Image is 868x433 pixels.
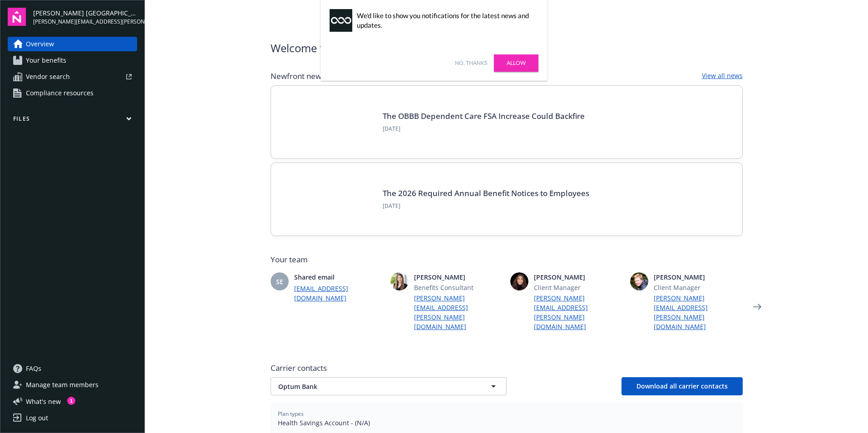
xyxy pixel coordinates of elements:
span: Health Savings Account - (N/A) [278,418,735,428]
button: [PERSON_NAME] [GEOGRAPHIC_DATA][PERSON_NAME][EMAIL_ADDRESS][PERSON_NAME][DOMAIN_NAME] [33,8,137,26]
a: Manage team members [8,378,137,392]
span: [PERSON_NAME][EMAIL_ADDRESS][PERSON_NAME][DOMAIN_NAME] [33,18,137,26]
span: Newfront news [271,71,325,82]
a: Next [750,300,764,314]
span: Client Manager [654,283,743,292]
span: Vendor search [26,69,70,84]
span: Manage team members [26,378,99,392]
div: We'd like to show you notifications for the latest news and updates. [357,11,534,30]
button: Optum Bank [271,377,507,395]
span: Welcome to Navigator , [PERSON_NAME] [271,40,472,56]
span: Overview [26,37,54,51]
a: [PERSON_NAME][EMAIL_ADDRESS][PERSON_NAME][DOMAIN_NAME] [414,293,503,331]
a: View all news [702,71,743,82]
a: Allow [494,54,538,72]
span: FAQs [26,361,41,376]
a: The OBBB Dependent Care FSA Increase Could Backfire [383,111,585,121]
div: Log out [26,411,48,425]
span: [DATE] [383,202,589,210]
span: Client Manager [534,283,623,292]
a: Vendor search [8,69,137,84]
button: Download all carrier contacts [621,377,743,395]
span: [PERSON_NAME] [534,272,623,282]
a: [PERSON_NAME][EMAIL_ADDRESS][PERSON_NAME][DOMAIN_NAME] [534,293,623,331]
a: [EMAIL_ADDRESS][DOMAIN_NAME] [294,284,383,303]
span: Shared email [294,272,383,282]
button: Files [8,115,137,126]
span: Download all carrier contacts [636,382,728,390]
span: Plan types [278,410,735,418]
a: [PERSON_NAME][EMAIL_ADDRESS][PERSON_NAME][DOMAIN_NAME] [654,293,743,331]
span: [PERSON_NAME] [654,272,743,282]
span: Your team [271,254,743,265]
img: photo [390,272,409,290]
img: navigator-logo.svg [8,8,26,26]
span: [DATE] [383,125,585,133]
a: Compliance resources [8,86,137,100]
button: What's new1 [8,397,75,406]
span: Benefits Consultant [414,283,503,292]
span: [PERSON_NAME] [414,272,503,282]
span: Your benefits [26,53,66,68]
img: photo [510,272,528,290]
span: Optum Bank [278,382,467,391]
span: [PERSON_NAME] [GEOGRAPHIC_DATA] [33,8,137,18]
img: photo [630,272,648,290]
a: The 2026 Required Annual Benefit Notices to Employees [383,188,589,198]
img: Card Image - EB Compliance Insights.png [286,177,372,221]
a: Your benefits [8,53,137,68]
a: FAQs [8,361,137,376]
a: Overview [8,37,137,51]
a: No, thanks [455,59,487,67]
span: Carrier contacts [271,363,743,374]
span: SE [276,277,283,286]
span: Compliance resources [26,86,94,100]
div: 1 [67,397,75,405]
img: BLOG-Card Image - Compliance - OBBB Dep Care FSA - 08-01-25.jpg [286,100,372,144]
span: What ' s new [26,397,61,406]
a: Previous [249,300,263,314]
